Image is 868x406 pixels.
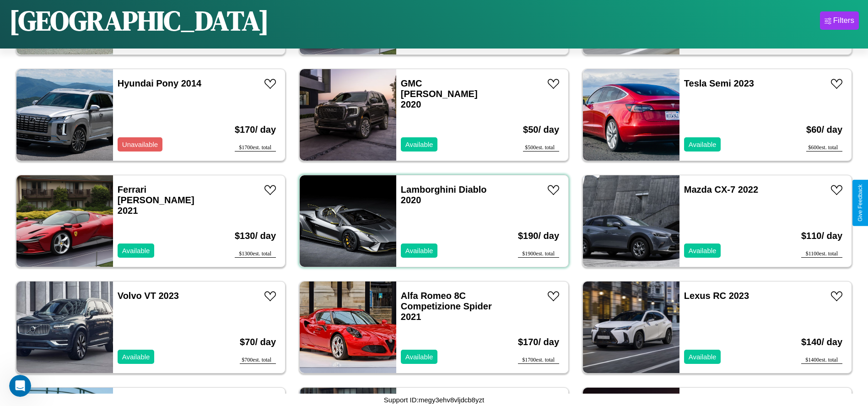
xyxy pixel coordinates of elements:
a: Hyundai Pony 2014 [118,78,201,88]
div: $ 1100 est. total [801,250,842,258]
div: $ 1900 est. total [518,250,559,258]
h3: $ 70 / day [240,328,276,357]
h1: [GEOGRAPHIC_DATA] [9,2,269,39]
a: Lexus RC 2023 [684,291,749,301]
div: $ 600 est. total [806,144,842,152]
a: Volvo VT 2023 [118,291,179,301]
a: Mazda CX-7 2022 [684,184,758,195]
div: $ 1700 est. total [518,357,559,364]
button: Filters [820,11,859,30]
a: Ferrari [PERSON_NAME] 2021 [118,184,194,216]
p: Available [689,244,717,257]
a: Alfa Romeo 8C Competizione Spider 2021 [401,291,492,322]
a: Tesla Semi 2023 [684,78,754,88]
p: Support ID: megy3ehv8vljdcb8yzt [384,394,484,406]
h3: $ 110 / day [801,222,842,250]
h3: $ 170 / day [518,328,559,357]
iframe: Intercom live chat [9,375,31,397]
p: Available [689,351,717,363]
h3: $ 60 / day [806,115,842,144]
div: $ 700 est. total [240,357,276,364]
div: $ 1300 est. total [235,250,276,258]
h3: $ 50 / day [523,115,559,144]
div: Give Feedback [857,184,863,222]
h3: $ 140 / day [801,328,842,357]
a: GMC [PERSON_NAME] 2020 [401,78,478,109]
p: Available [689,138,717,151]
a: Lamborghini Diablo 2020 [401,184,487,205]
div: $ 1400 est. total [801,357,842,364]
p: Available [405,138,433,151]
p: Available [122,351,150,363]
h3: $ 130 / day [235,222,276,250]
h3: $ 190 / day [518,222,559,250]
div: $ 500 est. total [523,144,559,152]
div: $ 1700 est. total [235,144,276,152]
p: Available [405,351,433,363]
div: Filters [833,16,854,25]
h3: $ 170 / day [235,115,276,144]
p: Unavailable [122,138,158,151]
p: Available [122,244,150,257]
p: Available [405,244,433,257]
